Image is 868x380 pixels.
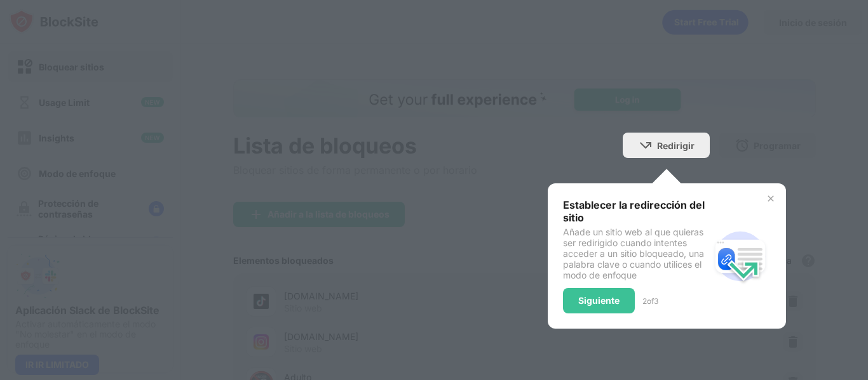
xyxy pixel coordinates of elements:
[710,226,771,287] img: redirect.svg
[657,140,695,151] div: Redirigir
[563,199,710,224] div: Establecer la redirección del sitio
[766,193,776,204] img: x-button.svg
[578,296,620,306] div: Siguiente
[642,296,658,306] div: 2 of 3
[563,226,710,280] div: Añade un sitio web al que quieras ser redirigido cuando intentes acceder a un sitio bloqueado, un...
